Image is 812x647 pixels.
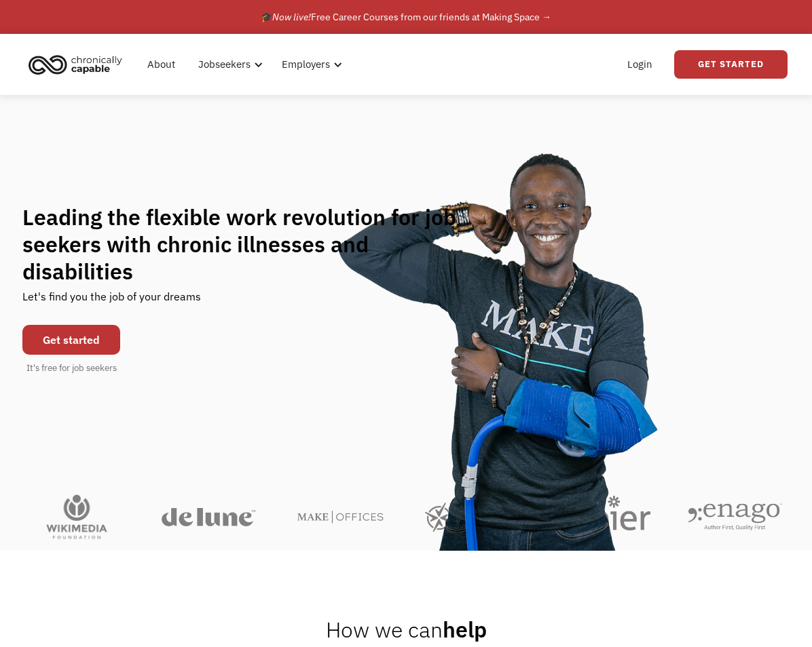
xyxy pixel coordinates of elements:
[24,50,132,79] a: home
[26,361,117,375] div: It's free for job seekers
[22,285,201,318] div: Let's find you the job of your dreams
[261,9,551,25] div: 🎓 Free Career Courses from our friends at Making Space →
[24,50,126,79] img: Chronically Capable logo
[272,11,311,23] em: Now live!
[674,50,788,79] a: Get Started
[198,56,251,73] div: Jobseekers
[22,325,120,355] a: Get started
[190,43,267,86] div: Jobseekers
[326,616,487,643] h2: help
[274,43,346,86] div: Employers
[326,615,443,644] span: How we can
[22,203,483,285] h1: Leading the flexible work revolution for job seekers with chronic illnesses and disabilities
[139,43,183,86] a: About
[619,43,661,86] a: Login
[282,56,330,73] div: Employers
